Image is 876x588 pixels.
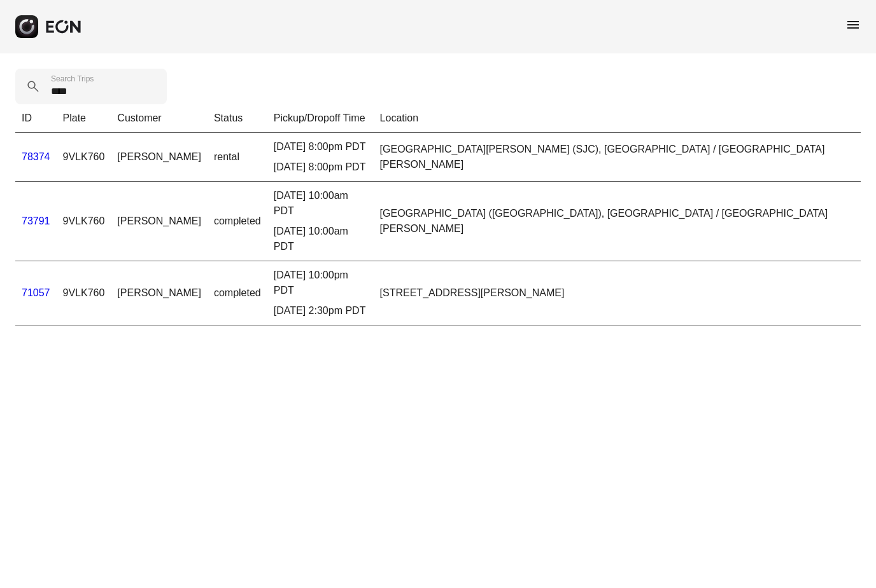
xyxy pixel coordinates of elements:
a: 71057 [22,287,50,298]
th: Plate [57,104,111,133]
div: [DATE] 10:00am PDT [274,188,367,219]
label: Search Trips [51,74,94,84]
th: ID [15,104,57,133]
th: Status [208,104,267,133]
td: [PERSON_NAME] [111,133,208,182]
th: Pickup/Dropoff Time [267,104,374,133]
td: completed [208,182,267,261]
td: 9VLK760 [57,182,111,261]
th: Location [374,104,861,133]
td: completed [208,261,267,325]
td: [GEOGRAPHIC_DATA] ([GEOGRAPHIC_DATA]), [GEOGRAPHIC_DATA] / [GEOGRAPHIC_DATA][PERSON_NAME] [374,182,861,261]
div: [DATE] 8:00pm PDT [274,160,367,175]
td: rental [208,133,267,182]
td: 9VLK760 [57,261,111,325]
td: [PERSON_NAME] [111,261,208,325]
td: 9VLK760 [57,133,111,182]
div: [DATE] 10:00am PDT [274,224,367,254]
a: 78374 [22,151,50,162]
td: [STREET_ADDRESS][PERSON_NAME] [374,261,861,325]
td: [GEOGRAPHIC_DATA][PERSON_NAME] (SJC), [GEOGRAPHIC_DATA] / [GEOGRAPHIC_DATA][PERSON_NAME] [374,133,861,182]
td: [PERSON_NAME] [111,182,208,261]
div: [DATE] 2:30pm PDT [274,303,367,318]
th: Customer [111,104,208,133]
span: menu [845,17,861,32]
div: [DATE] 8:00pm PDT [274,139,367,154]
a: 73791 [22,215,50,226]
div: [DATE] 10:00pm PDT [274,268,367,298]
